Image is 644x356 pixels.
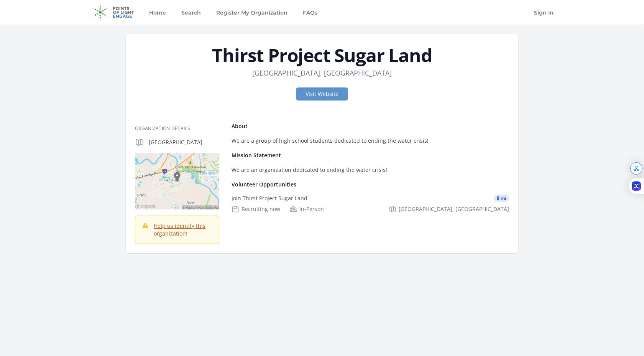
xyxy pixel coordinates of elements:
p: We are an organization dedicated to ending the water crisis! [232,165,509,175]
p: [GEOGRAPHIC_DATA] [149,138,219,146]
div: In-Person [289,205,324,213]
h1: Thirst Project Sugar Land [135,46,509,64]
p: We are a group of high school students dedicated to ending the water crisis! [232,136,509,145]
span: [GEOGRAPHIC_DATA], [GEOGRAPHIC_DATA] [399,205,509,213]
a: Visit Website [296,87,348,101]
h4: Mission Statement [232,152,509,159]
img: Map [135,153,219,209]
div: Join Thirst Project Sugar Land [232,194,307,202]
dd: [GEOGRAPHIC_DATA], [GEOGRAPHIC_DATA] [252,68,392,78]
span: 8 mi [494,194,509,202]
a: Help us identify this organization! [154,222,205,237]
div: Recruiting now [232,205,280,213]
h4: About [232,122,509,130]
h3: Organization Details [135,125,219,132]
h4: Volunteer Opportunities [232,181,509,188]
a: Join Thirst Project Sugar Land 8 mi Recruiting now In-Person [GEOGRAPHIC_DATA], [GEOGRAPHIC_DATA] [228,188,512,219]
